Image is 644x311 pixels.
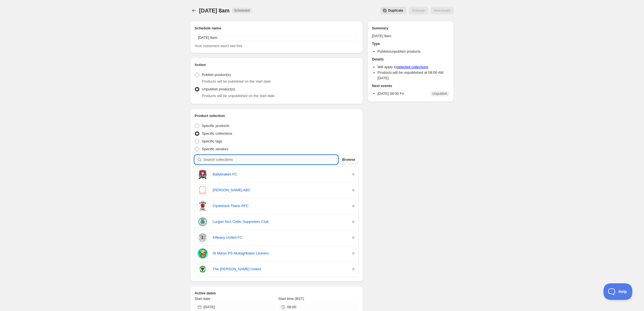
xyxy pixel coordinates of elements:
a: The [PERSON_NAME] United [213,266,346,272]
span: Products will be unpublished on the start date [202,94,275,98]
span: Specific vendors [202,147,228,151]
span: Specific products [202,124,229,128]
a: St Marys PS Mullaghbawn Leavers [213,251,346,256]
h2: Type [372,41,449,47]
span: Products will be published on the start date [202,79,271,83]
span: Unpublish product(s) [202,87,235,91]
span: Publish product(s) [202,73,231,77]
span: Your customers won't see this [195,44,242,48]
button: Schedules [190,7,198,14]
h2: Schedule name [195,26,359,31]
button: Secondary action label [380,7,406,14]
p: [DATE] 08:00 Fri [378,91,404,96]
span: Start time (BST) [278,297,304,301]
li: Will apply to [378,64,449,70]
h2: Summary [372,26,449,31]
a: [PERSON_NAME] ABC [213,187,346,193]
a: Lurgan No1 Celtic Supporters Club [213,219,346,225]
h2: Next events [372,83,449,89]
span: Start date [195,297,210,301]
a: Ballybrakes FC [213,172,346,177]
p: [DATE] 8am [372,33,449,39]
span: Specific collections [202,131,232,136]
h2: Active dates [195,290,359,296]
input: Search collections [203,155,338,164]
span: [DATE] 8am [199,7,230,14]
span: Browse [342,157,355,162]
h2: Product selection [195,113,359,119]
button: Browse [339,155,359,164]
span: Unpublish [432,91,447,96]
iframe: Toggle Customer Support [603,283,633,300]
li: Publish/unpublish products [378,49,449,54]
h2: Details [372,57,449,62]
a: Clydebank Titans RFC [213,203,346,209]
h2: Action [195,62,359,68]
a: selected collections [397,65,428,69]
span: Scheduled [234,8,250,13]
span: Specific tags [202,139,222,143]
span: Duplicate [388,8,403,13]
a: Killeavy United FC [213,235,346,240]
li: Products will be unpublished at 08:00 AM [DATE] [378,70,449,81]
